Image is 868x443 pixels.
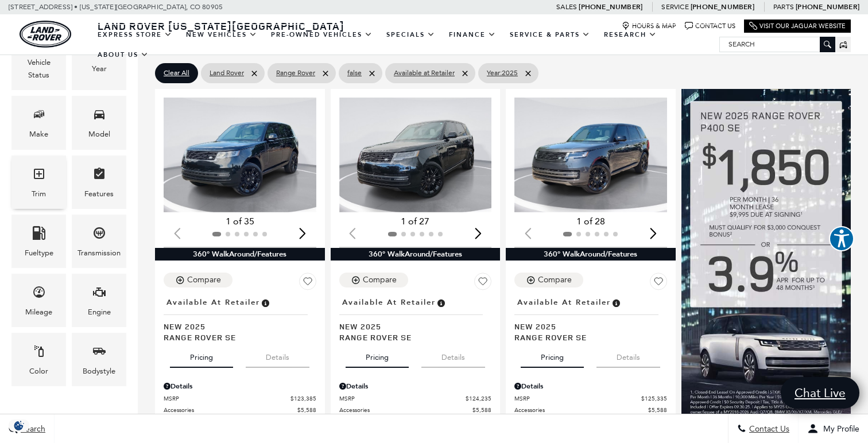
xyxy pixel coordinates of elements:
a: Available at RetailerNew 2025Range Rover SE [514,294,667,343]
div: Next slide [646,221,661,246]
button: pricing tab [521,343,584,368]
span: MSRP [339,394,466,403]
div: YearYear [72,24,126,90]
a: Accessories $5,588 [514,406,667,414]
a: Contact Us [685,22,735,30]
button: details tab [246,343,309,368]
a: [PHONE_NUMBER] [691,2,754,11]
span: Vehicle is in stock and ready for immediate delivery. Due to demand, availability is subject to c... [260,296,270,309]
div: Pricing Details - Range Rover SE [514,381,667,391]
div: Year [92,63,107,75]
div: TransmissionTransmission [72,215,126,268]
span: Range Rover [276,66,315,80]
div: BodystyleBodystyle [72,333,126,386]
div: Pricing Details - Range Rover SE [339,381,492,391]
span: $5,588 [648,406,667,414]
a: Research [597,25,664,45]
a: [STREET_ADDRESS] • [US_STATE][GEOGRAPHIC_DATA], CO 80905 [9,3,223,11]
a: Available at RetailerNew 2025Range Rover SE [164,294,316,343]
span: Trim [32,164,46,188]
span: 2025 [487,66,518,80]
div: Pricing Details - Range Rover SE [164,381,316,391]
div: Trim [32,188,46,200]
span: Bodystyle [92,341,106,365]
div: 360° WalkAround/Features [155,248,325,261]
a: Pre-Owned Vehicles [264,25,379,45]
div: Compare [363,275,397,285]
button: Compare Vehicle [514,273,583,287]
a: [PHONE_NUMBER] [579,2,642,11]
span: New 2025 [164,321,308,332]
div: FeaturesFeatures [72,156,126,209]
div: Model [88,128,110,141]
span: Accessories [514,406,648,414]
div: Next slide [295,221,311,246]
span: Available at Retailer [517,296,611,309]
div: Compare [187,275,221,285]
a: MSRP $124,235 [339,394,492,403]
a: MSRP $123,385 [164,394,316,403]
div: Make [29,128,48,141]
div: FueltypeFueltype [11,215,66,268]
div: Color [29,365,48,378]
span: Mileage [32,282,46,306]
span: MSRP [164,394,290,403]
a: EXPRESS STORE [91,25,179,45]
a: Service & Parts [503,25,597,45]
span: Range Rover SE [514,332,658,343]
aside: Accessibility Help Desk [829,226,854,254]
span: MSRP [514,394,641,403]
span: My Profile [819,424,859,434]
button: Save Vehicle [474,273,491,294]
span: Accessories [339,406,473,414]
nav: Main Navigation [91,25,719,65]
a: New Vehicles [179,25,264,45]
span: Parts [773,3,794,11]
span: $5,588 [472,406,491,414]
span: Range Rover SE [339,332,483,343]
section: Click to Open Cookie Consent Modal [6,419,32,432]
div: VehicleVehicle Status [11,24,66,90]
div: Mileage [25,306,52,318]
span: Contact Us [746,424,789,434]
span: Year : [487,69,502,77]
button: details tab [421,343,485,368]
div: MileageMileage [11,274,66,327]
a: Land Rover [US_STATE][GEOGRAPHIC_DATA] [91,19,351,33]
img: Land Rover [20,21,71,48]
span: $123,385 [290,394,316,403]
img: Opt-Out Icon [6,419,32,432]
div: 1 of 28 [514,215,667,228]
span: Clear All [164,66,189,80]
div: Compare [538,275,572,285]
span: Chat Live [789,385,851,401]
div: Fueltype [25,247,53,259]
button: Compare Vehicle [339,273,408,287]
div: 1 of 27 [339,215,492,228]
div: 1 / 2 [164,98,316,212]
div: MakeMake [11,96,66,149]
a: Available at RetailerNew 2025Range Rover SE [339,294,492,343]
span: Model [92,104,106,128]
a: [PHONE_NUMBER] [796,2,859,11]
span: $125,335 [641,394,667,403]
div: EngineEngine [72,274,126,327]
span: false [347,66,362,80]
div: ModelModel [72,96,126,149]
button: pricing tab [346,343,409,368]
div: Next slide [470,221,486,246]
span: Land Rover [210,66,244,80]
img: 2025 Land Rover Range Rover SE 1 [164,98,316,212]
span: Land Rover [US_STATE][GEOGRAPHIC_DATA] [98,19,344,33]
div: Transmission [77,247,121,259]
span: Transmission [92,223,106,247]
img: 2025 Land Rover Range Rover SE 1 [514,98,667,212]
div: Vehicle Status [20,56,57,81]
a: Chat Live [781,377,859,409]
a: MSRP $125,335 [514,394,667,403]
div: TrimTrim [11,156,66,209]
span: $124,235 [466,394,491,403]
button: Save Vehicle [650,273,667,294]
button: Open user profile menu [799,414,868,443]
span: Available at Retailer [394,66,455,80]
